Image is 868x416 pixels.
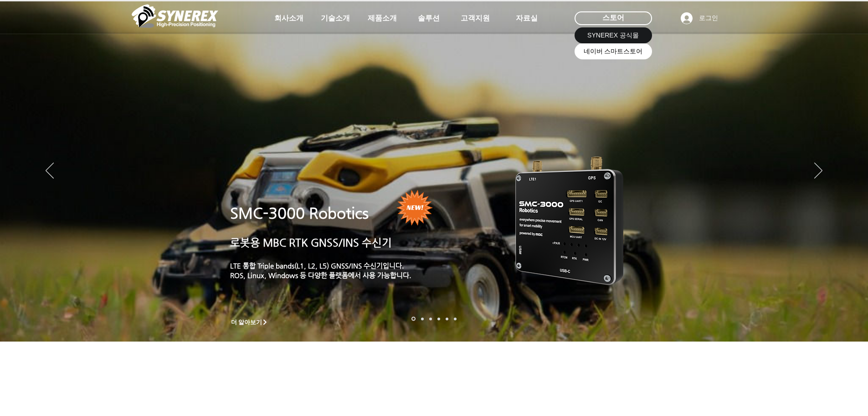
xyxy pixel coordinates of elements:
[699,128,868,416] iframe: Wix Chat
[454,317,457,320] a: 정밀농업
[231,318,262,326] span: 더 알아보기
[575,11,652,25] div: 스토어
[230,271,411,279] a: ROS, Linux, Windows 등 다양한 플랫폼에서 사용 가능합니다.
[230,205,369,222] a: SMC-3000 Robotics
[230,237,392,248] a: 로봇용 MBC RTK GNSS/INS 수신기
[575,43,652,59] a: 네이버 스마트스토어
[274,14,303,23] span: 회사소개
[584,47,643,56] span: 네이버 스마트스토어
[360,9,405,27] a: 제품소개
[313,9,358,27] a: 기술소개
[674,10,724,27] button: 로그인
[429,317,432,320] a: 측량 IoT
[266,9,312,27] a: 회사소개
[503,143,637,296] img: KakaoTalk_20241224_155801212.png
[418,14,440,23] span: 솔루션
[575,27,652,43] a: SYNEREX 공식몰
[452,9,498,27] a: 고객지원
[368,14,397,23] span: 제품소개
[696,14,721,23] span: 로그인
[461,14,490,23] span: 고객지원
[602,13,624,23] span: 스토어
[437,317,440,320] a: 자율주행
[227,316,272,328] a: 더 알아보기
[409,317,459,321] nav: 슬라이드
[421,317,424,320] a: 드론 8 - SMC 2000
[230,262,404,269] a: LTE 통합 Triple bands(L1, L2, L5) GNSS/INS 수신기입니다.
[406,9,452,27] a: 솔루션
[516,14,538,23] span: 자료실
[411,317,416,321] a: 로봇- SMC 2000
[46,163,54,180] button: 이전
[446,317,448,320] a: 로봇
[504,9,550,27] a: 자료실
[321,14,350,23] span: 기술소개
[132,2,218,30] img: 씨너렉스_White_simbol_대지 1.png
[587,31,639,40] span: SYNEREX 공식몰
